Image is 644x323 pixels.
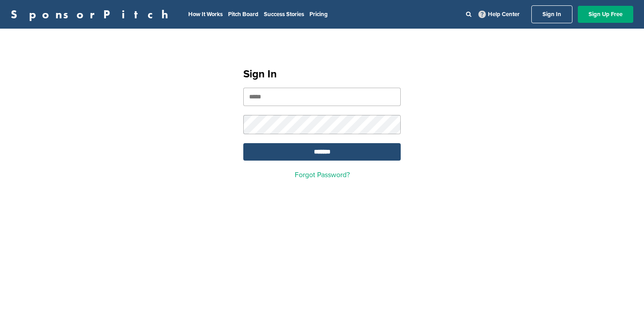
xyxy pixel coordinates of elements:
a: Pitch Board [228,11,258,18]
h1: Sign In [243,66,401,82]
a: Sign Up Free [578,6,633,23]
a: Pricing [309,11,328,18]
a: Sign In [531,5,572,23]
a: SponsorPitch [11,8,174,20]
a: Success Stories [264,11,304,18]
a: Help Center [477,9,521,20]
a: How It Works [188,11,223,18]
a: Forgot Password? [295,170,350,179]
